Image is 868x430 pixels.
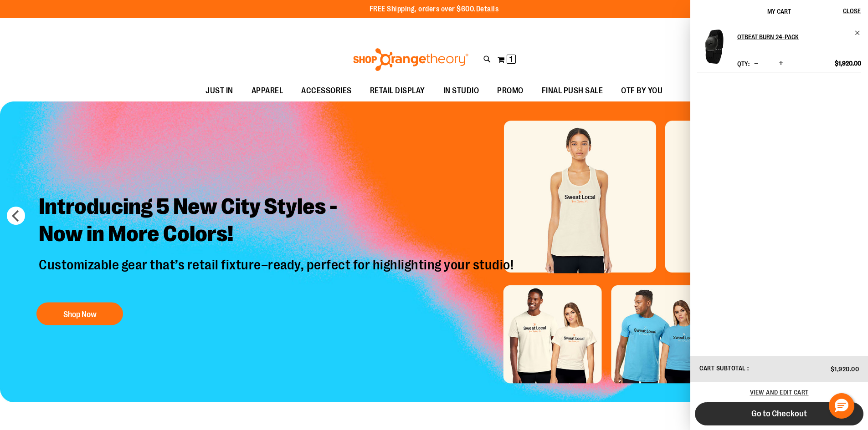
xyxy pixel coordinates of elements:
a: OTbeat Burn 24-pack [737,30,861,44]
span: APPAREL [252,81,283,101]
span: OTF BY YOU [621,81,663,101]
a: JUST IN [196,81,242,101]
button: Decrease product quantity [752,59,760,68]
a: View and edit cart [750,389,809,396]
span: 1 [509,55,513,64]
img: OTbeat Burn 24-pack [697,30,731,64]
button: Go to Checkout [695,402,863,425]
span: RETAIL DISPLAY [370,81,425,101]
button: Increase product quantity [776,59,786,68]
h2: Introducing 5 New City Styles - Now in More Colors! [32,186,523,256]
li: Product [697,30,861,72]
a: PROMO [488,81,533,101]
a: Introducing 5 New City Styles -Now in More Colors! Customizable gear that’s retail fixture–ready,... [32,186,523,329]
a: RETAIL DISPLAY [361,81,434,101]
button: prev [7,207,25,225]
button: Shop Now [36,302,123,325]
span: PROMO [497,81,524,101]
a: ACCESSORIES [292,81,361,101]
a: FINAL PUSH SALE [533,81,612,101]
span: Go to Checkout [751,409,807,419]
span: $1,920.00 [831,365,859,373]
a: APPAREL [242,81,293,101]
img: Shop Orangetheory [352,48,470,71]
p: Customizable gear that’s retail fixture–ready, perfect for highlighting your studio! [32,256,523,293]
a: OTF BY YOU [612,81,672,101]
label: Qty [737,60,750,67]
span: FINAL PUSH SALE [542,81,603,101]
h2: OTbeat Burn 24-pack [737,30,849,44]
a: OTbeat Burn 24-pack [697,30,731,70]
span: My Cart [767,8,791,15]
span: JUST IN [205,81,233,101]
p: FREE Shipping, orders over $600. [370,4,499,15]
span: Cart Subtotal [699,364,746,372]
button: Hello, have a question? Let’s chat. [829,393,854,419]
a: Remove item [854,30,861,36]
span: Close [843,7,861,15]
span: IN STUDIO [443,81,479,101]
span: ACCESSORIES [301,81,352,101]
a: IN STUDIO [434,81,488,101]
span: $1,920.00 [835,59,861,67]
a: Details [476,5,499,13]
